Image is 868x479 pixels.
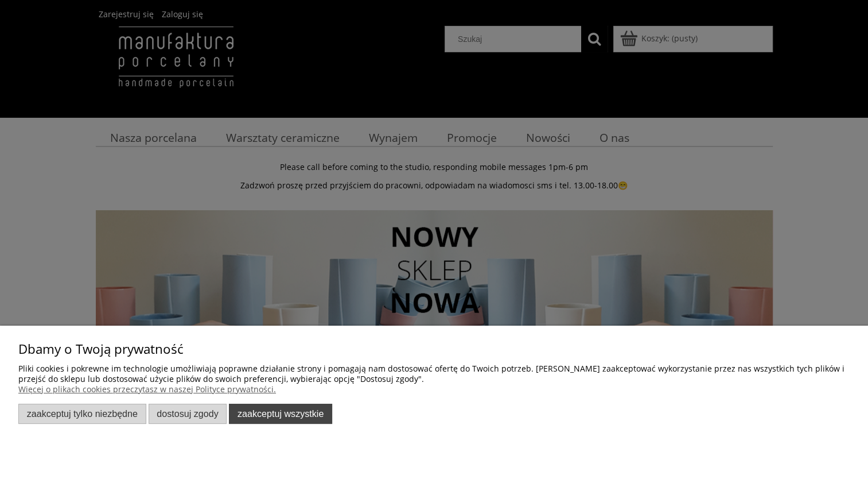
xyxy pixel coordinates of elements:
[18,344,850,354] p: Dbamy o Twoją prywatność
[18,384,276,395] a: Więcej o plikach cookies przeczytasz w naszej Polityce prywatności.
[18,404,146,424] button: Zaakceptuj tylko niezbędne
[229,404,332,424] button: Zaakceptuj wszystkie
[18,364,850,384] p: Pliki cookies i pokrewne im technologie umożliwiają poprawne działanie strony i pomagają nam dost...
[149,404,227,424] button: Dostosuj zgody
